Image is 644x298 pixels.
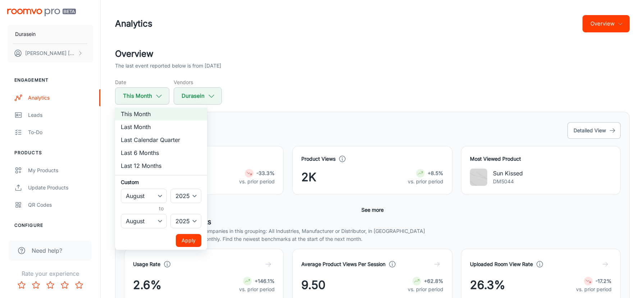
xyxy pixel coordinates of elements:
h6: Custom [121,178,201,186]
li: Last Month [115,120,207,133]
li: Last 12 Months [115,159,207,172]
li: Last 6 Months [115,146,207,159]
li: Last Calendar Quarter [115,133,207,146]
li: This Month [115,107,207,120]
button: Apply [176,234,201,247]
h6: to [122,205,200,212]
